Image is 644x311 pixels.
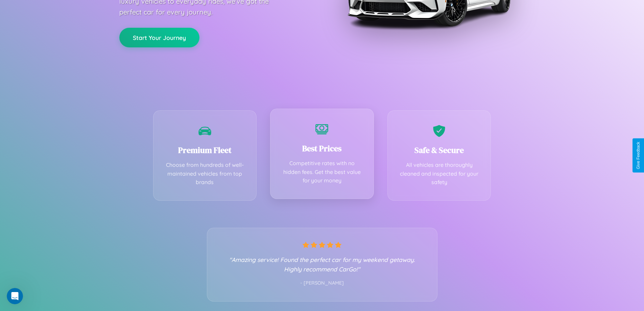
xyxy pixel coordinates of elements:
h3: Best Prices [281,143,363,154]
h3: Safe & Secure [398,145,481,156]
iframe: Intercom live chat [7,288,23,304]
p: - [PERSON_NAME] [221,279,424,288]
p: "Amazing service! Found the perfect car for my weekend getaway. Highly recommend CarGo!" [221,255,424,274]
h3: Premium Fleet [164,145,246,156]
p: Competitive rates with no hidden fees. Get the best value for your money [281,159,363,185]
button: Start Your Journey [119,28,199,47]
p: Choose from hundreds of well-maintained vehicles from top brands [164,161,246,187]
div: Give Feedback [636,142,641,169]
p: All vehicles are thoroughly cleaned and inspected for your safety [398,161,481,187]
